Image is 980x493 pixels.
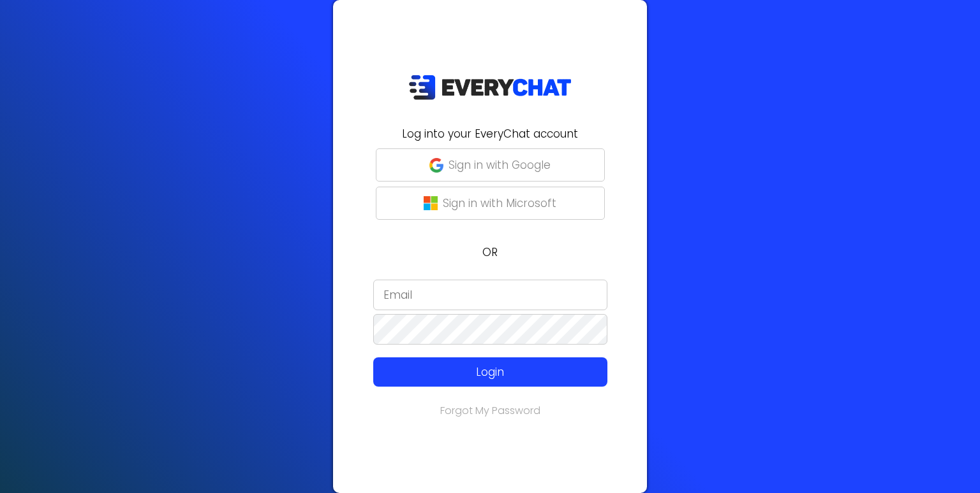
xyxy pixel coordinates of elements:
img: EveryChat_logo_dark.png [408,75,572,101]
h2: Log into your EveryChat account [341,125,639,142]
img: google-g.png [429,158,443,172]
button: Sign in with Microsoft [376,187,605,220]
p: Sign in with Google [449,157,551,173]
a: Forgot My Password [440,403,540,418]
p: Sign in with Microsoft [443,195,556,211]
p: Login [397,364,584,380]
input: Email [373,280,607,310]
button: Sign in with Google [376,148,605,182]
img: microsoft-logo.png [424,196,438,210]
button: Login [373,357,607,387]
p: OR [341,244,639,261]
